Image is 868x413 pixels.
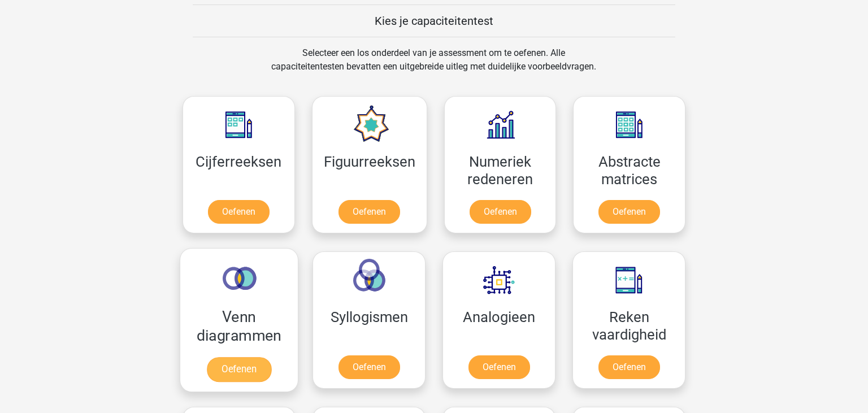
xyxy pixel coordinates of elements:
a: Oefenen [208,200,270,224]
a: Oefenen [470,200,531,224]
a: Oefenen [207,357,271,382]
a: Oefenen [468,355,530,379]
a: Oefenen [598,355,660,379]
a: Oefenen [338,200,400,224]
h5: Kies je capaciteitentest [193,14,675,28]
div: Selecteer een los onderdeel van je assessment om te oefenen. Alle capaciteitentesten bevatten een... [261,46,607,87]
a: Oefenen [598,200,660,224]
a: Oefenen [338,355,400,379]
